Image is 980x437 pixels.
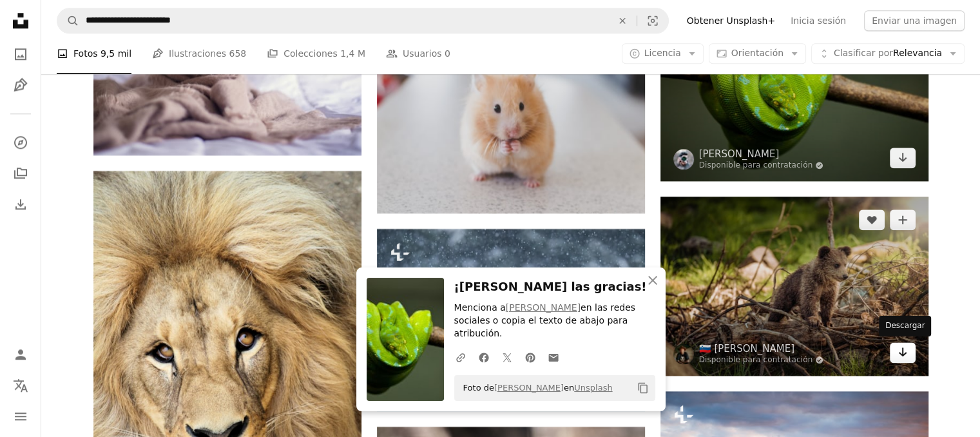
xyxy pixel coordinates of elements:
[457,378,613,398] span: Foto de en
[8,72,34,98] a: Ilustraciones
[699,160,824,171] a: Disponible para contratación
[494,383,564,393] a: [PERSON_NAME]
[637,8,668,33] button: Búsqueda visual
[699,342,824,355] a: 🇸🇮 [PERSON_NAME]
[660,86,928,97] a: serpiente verde en la rama marrón del árbol
[660,3,928,181] img: serpiente verde en la rama marrón del árbol
[495,344,519,370] a: Comparte en Twitter
[93,365,361,377] a: Fotografía de primer plano del león
[890,148,916,168] a: Descargar
[673,149,694,170] img: Ve al perfil de Marius Masalar
[519,344,542,370] a: Comparte en Pinterest
[890,342,916,363] a: Descargar
[267,34,365,75] a: Colecciones 1,4 M
[644,48,681,59] span: Licencia
[57,8,669,34] form: Encuentra imágenes en todo el sitio
[506,302,581,313] a: [PERSON_NAME]
[229,47,246,61] span: 658
[8,130,34,155] a: Explorar
[709,44,806,64] button: Orientación
[152,34,246,75] a: Ilustraciones 658
[8,8,34,36] a: Inicio — Unsplash
[8,191,34,217] a: Historial de descargas
[57,8,79,33] button: Buscar en Unsplash
[783,10,854,31] a: Inicia sesión
[454,278,655,296] h3: ¡[PERSON_NAME] las gracias!
[699,148,824,160] a: [PERSON_NAME]
[8,403,34,429] button: Menú
[386,34,450,75] a: Usuarios 0
[574,383,612,393] a: Unsplash
[377,36,645,213] img: selective focus photography of brown hamster
[542,344,565,370] a: Comparte por correo electrónico
[859,209,885,230] button: Me gusta
[673,344,694,364] img: Ve al perfil de 🇸🇮 Janko Ferlič
[699,355,824,365] a: Disponible para contratación
[632,377,654,399] button: Copiar al portapapeles
[660,280,928,291] a: Fotografía de vida silvestre de cachorro de oso pardo
[377,119,645,130] a: selective focus photography of brown hamster
[864,10,965,31] button: Enviar una imagen
[731,48,783,59] span: Orientación
[811,44,965,64] button: Clasificar porRelevancia
[8,41,34,67] a: Fotos
[472,344,495,370] a: Comparte en Facebook
[679,10,783,31] a: Obtener Unsplash+
[660,197,928,376] img: Fotografía de vida silvestre de cachorro de oso pardo
[834,48,893,59] span: Clasificar por
[8,373,34,398] button: Idioma
[879,316,931,336] div: Descargar
[8,342,34,367] a: Iniciar sesión / Registrarse
[608,8,637,33] button: Borrar
[890,209,916,230] button: Añade a la colección
[834,48,942,61] span: Relevancia
[377,229,645,411] img: Una gran ave rapaz de pie en la nieve
[445,47,450,61] span: 0
[622,44,704,64] button: Licencia
[340,47,365,61] span: 1,4 M
[8,160,34,186] a: Colecciones
[454,302,655,340] p: Menciona a en las redes sociales o copia el texto de abajo para atribución.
